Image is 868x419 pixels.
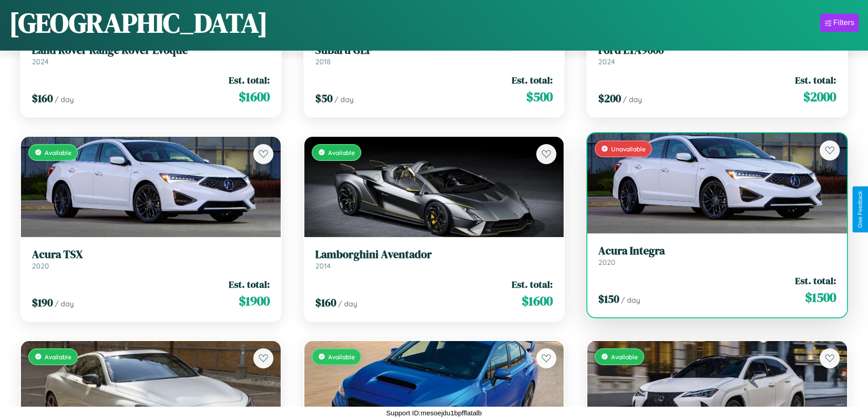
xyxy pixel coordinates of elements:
span: / day [621,295,640,305]
span: $ 1600 [522,292,553,310]
span: Est. total: [512,73,553,87]
span: / day [338,299,357,308]
h1: [GEOGRAPHIC_DATA] [9,4,268,41]
a: Ford LTA90002024 [598,44,836,66]
span: / day [334,95,354,104]
span: Est. total: [229,278,270,291]
span: Available [45,353,72,361]
span: 2020 [598,258,616,267]
div: Give Feedback [857,191,863,228]
span: Available [611,353,638,361]
span: $ 1600 [239,88,270,106]
span: Available [328,353,355,361]
span: 2024 [32,57,49,66]
h3: Land Rover Range Rover Evoque [32,44,270,57]
span: Est. total: [795,73,836,87]
span: $ 150 [598,291,619,306]
span: / day [623,95,642,104]
span: Est. total: [795,274,836,287]
span: Unavailable [611,145,646,153]
span: $ 190 [32,295,53,310]
a: Land Rover Range Rover Evoque2024 [32,44,270,66]
span: $ 500 [526,88,553,106]
span: 2014 [315,261,331,270]
span: $ 1500 [805,288,836,306]
a: Lamborghini Aventador2014 [315,248,553,270]
h3: Subaru GLF [315,44,553,57]
a: Acura Integra2020 [598,244,836,267]
span: $ 160 [315,295,336,310]
h3: Lamborghini Aventador [315,248,553,261]
span: Est. total: [512,278,553,291]
span: Est. total: [229,73,270,87]
span: / day [55,299,74,308]
span: $ 2000 [803,88,836,106]
button: Filters [820,14,859,32]
span: 2018 [315,57,331,66]
span: 2020 [32,261,49,270]
span: $ 1900 [239,292,270,310]
span: Available [45,149,72,156]
span: $ 200 [598,91,621,106]
h3: Acura TSX [32,248,270,261]
span: $ 160 [32,91,53,106]
p: Support ID: mesoejdu1bpfflatalb [386,407,482,419]
span: 2024 [598,57,615,66]
a: Subaru GLF2018 [315,44,553,66]
span: Available [328,149,355,156]
a: Acura TSX2020 [32,248,270,270]
h3: Acura Integra [598,244,836,258]
div: Filters [833,18,854,27]
span: $ 50 [315,91,333,106]
span: / day [55,95,74,104]
h3: Ford LTA9000 [598,44,836,57]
